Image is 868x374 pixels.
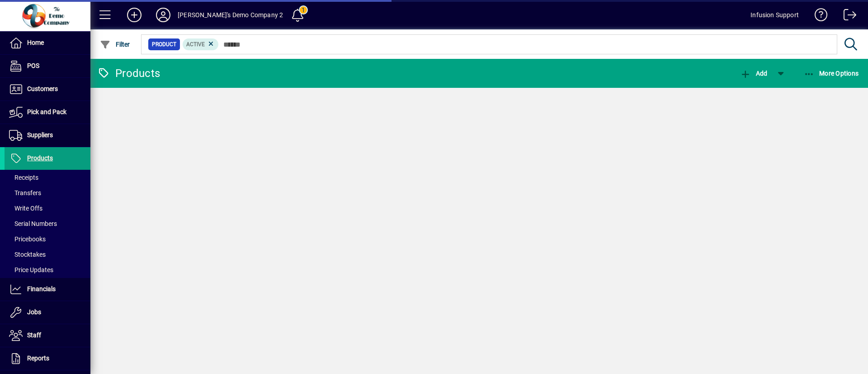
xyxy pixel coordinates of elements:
span: Home [27,39,44,46]
a: Suppliers [5,124,90,147]
span: Staff [27,331,41,339]
a: Serial Numbers [5,216,90,231]
a: Staff [5,324,90,347]
a: Customers [5,78,90,101]
span: Active [186,41,205,48]
span: Receipts [9,174,38,181]
span: Transfers [9,189,41,197]
span: Financials [27,285,56,292]
span: Pricebooks [9,235,46,243]
a: Financials [5,278,90,301]
span: Write Offs [9,205,42,212]
a: Knowledge Base [808,2,828,31]
a: Home [5,32,90,54]
mat-chip: Activation Status: Active [183,38,219,50]
a: Receipts [5,170,90,185]
a: Stocktakes [5,247,90,262]
a: Pick and Pack [5,101,90,124]
a: Jobs [5,301,90,324]
button: More Options [802,65,861,82]
span: Reports [27,355,49,362]
a: Write Offs [5,201,90,216]
span: Customers [27,85,58,92]
div: Infusion Support [750,8,799,22]
span: Filter [100,41,130,48]
div: [PERSON_NAME]'s Demo Company 2 [178,8,283,22]
span: Suppliers [27,131,53,139]
button: Add [738,65,769,82]
div: Products [97,66,160,81]
button: Filter [98,36,132,53]
a: Pricebooks [5,231,90,247]
button: Profile [149,7,178,23]
span: Serial Numbers [9,220,57,227]
span: POS [27,62,39,69]
span: Product [152,40,176,49]
span: Jobs [27,308,41,316]
span: Stocktakes [9,251,46,258]
a: Reports [5,347,90,370]
span: Price Updates [9,266,53,273]
span: Add [740,70,767,77]
button: Add [120,7,149,23]
a: POS [5,55,90,77]
span: Products [27,154,53,162]
span: Pick and Pack [27,108,66,115]
a: Transfers [5,185,90,201]
span: More Options [804,70,859,77]
a: Logout [837,2,857,31]
a: Price Updates [5,262,90,278]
